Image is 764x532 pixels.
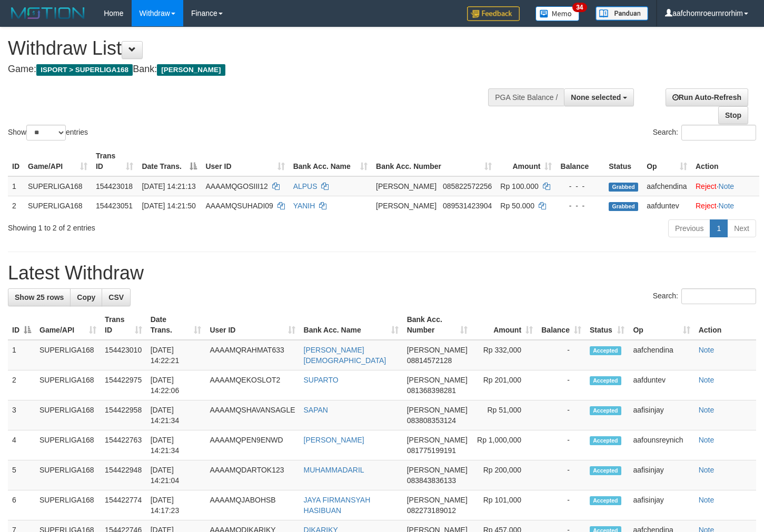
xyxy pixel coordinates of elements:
span: CSV [108,293,124,302]
label: Search: [653,288,756,304]
td: SUPERLIGA168 [35,490,101,520]
td: aafisinjay [629,400,694,430]
span: 34 [572,3,587,12]
a: Note [699,496,715,504]
th: User ID: activate to sort column ascending [205,310,299,340]
td: AAAAMQDARTOK123 [205,460,299,490]
a: Show 25 rows [8,288,71,306]
td: 154422975 [101,370,146,400]
td: 154422763 [101,430,146,460]
a: Note [699,406,715,414]
th: Bank Acc. Name: activate to sort column ascending [300,310,403,340]
span: 154423018 [96,182,133,190]
span: Rp 50.000 [500,202,534,210]
a: SAPAN [304,406,328,414]
a: 1 [710,219,728,237]
span: [DATE] 14:21:13 [142,182,195,190]
h1: Latest Withdraw [8,263,756,284]
a: YANIH [293,202,315,210]
a: [PERSON_NAME][DEMOGRAPHIC_DATA] [304,346,386,365]
th: Date Trans.: activate to sort column ascending [146,310,206,340]
th: Bank Acc. Name: activate to sort column ascending [289,146,372,176]
a: Reject [696,182,717,190]
td: 2 [8,370,35,400]
td: SUPERLIGA168 [35,340,101,370]
td: 2 [8,196,24,215]
input: Search: [681,125,756,140]
span: Grabbed [609,183,638,192]
span: [PERSON_NAME] [407,466,468,474]
img: MOTION_logo.png [8,5,88,21]
span: Accepted [590,466,621,475]
div: Showing 1 to 2 of 2 entries [8,218,311,233]
td: - [537,460,586,490]
td: Rp 201,000 [472,370,537,400]
span: [PERSON_NAME] [157,64,225,76]
th: Date Trans.: activate to sort column descending [137,146,201,176]
td: [DATE] 14:17:23 [146,490,206,520]
th: Game/API: activate to sort column ascending [35,310,101,340]
td: 6 [8,490,35,520]
a: Note [699,436,715,444]
td: 1 [8,340,35,370]
td: SUPERLIGA168 [24,176,92,196]
td: [DATE] 14:22:06 [146,370,206,400]
a: Note [699,346,715,354]
span: Accepted [590,406,621,415]
span: Copy [77,293,95,302]
a: Note [719,182,735,190]
a: ALPUS [293,182,317,190]
td: 154422948 [101,460,146,490]
td: aafounsreynich [629,430,694,460]
td: 5 [8,460,35,490]
td: Rp 51,000 [472,400,537,430]
img: Feedback.jpg [467,6,520,21]
th: User ID: activate to sort column ascending [201,146,289,176]
span: [PERSON_NAME] [376,202,436,210]
span: [PERSON_NAME] [376,182,436,190]
span: [PERSON_NAME] [407,496,468,504]
span: Copy 083808353124 to clipboard [407,416,456,425]
a: Stop [718,106,748,124]
a: [PERSON_NAME] [304,436,364,444]
a: Next [727,219,756,237]
th: Status [604,146,642,176]
span: [PERSON_NAME] [407,346,468,354]
span: Accepted [590,346,621,355]
h4: Game: Bank: [8,64,499,75]
td: 4 [8,430,35,460]
a: Note [719,202,735,210]
input: Search: [681,288,756,304]
td: aafisinjay [629,460,694,490]
span: [PERSON_NAME] [407,406,468,414]
span: Copy 085822572256 to clipboard [443,182,492,190]
td: aafduntev [642,196,691,215]
label: Show entries [8,125,88,140]
label: Search: [653,125,756,140]
th: Op: activate to sort column ascending [629,310,694,340]
td: aafchendina [642,176,691,196]
span: 154423051 [96,202,133,210]
span: AAAAMQSUHADI09 [205,202,273,210]
th: Amount: activate to sort column ascending [472,310,537,340]
td: 154422958 [101,400,146,430]
span: Grabbed [609,202,638,211]
span: AAAAMQGOSIII12 [205,182,267,190]
span: ISPORT > SUPERLIGA168 [36,64,133,76]
td: Rp 101,000 [472,490,537,520]
span: Copy 089531423904 to clipboard [443,202,492,210]
span: Copy 08814572128 to clipboard [407,356,452,365]
td: AAAAMQSHAVANSAGLE [205,400,299,430]
a: Run Auto-Refresh [666,88,748,106]
a: Previous [668,219,710,237]
select: Showentries [26,125,66,140]
td: 3 [8,400,35,430]
th: Status: activate to sort column ascending [586,310,629,340]
td: 154423010 [101,340,146,370]
th: ID [8,146,24,176]
a: JAYA FIRMANSYAH HASIBUAN [304,496,371,515]
h1: Withdraw List [8,38,499,59]
td: · [691,176,759,196]
td: aafchendina [629,340,694,370]
td: · [691,196,759,215]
